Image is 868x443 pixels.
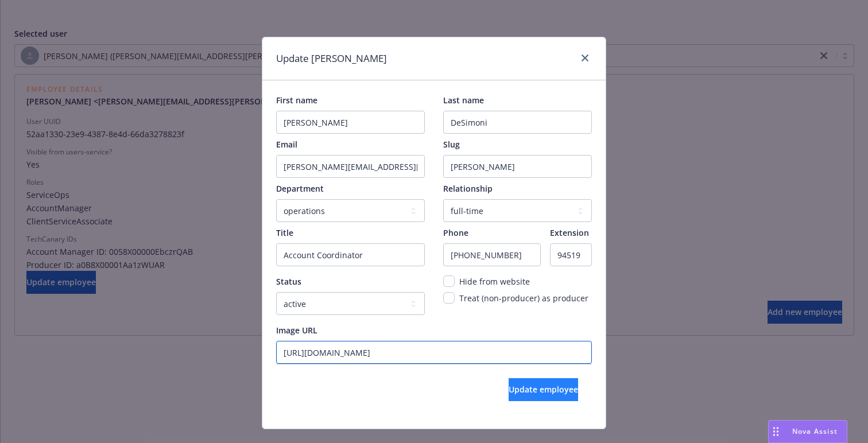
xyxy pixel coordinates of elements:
[509,378,578,401] button: Update employee
[443,183,493,194] span: Relationship
[276,51,387,66] h1: Update [PERSON_NAME]
[276,95,317,106] span: First name
[276,276,301,287] span: Status
[459,293,588,304] span: Treat (non-producer) as producer
[443,95,484,106] span: Last name
[578,51,592,65] a: close
[459,276,530,287] span: Hide from website
[509,384,578,395] span: Update employee
[550,227,589,238] span: Extension
[443,139,460,150] span: Slug
[443,227,468,238] span: Phone
[276,325,317,336] span: Image URL
[769,421,783,442] div: Drag to move
[276,227,293,238] span: Title
[276,139,297,150] span: Email
[792,426,838,436] span: Nova Assist
[276,183,324,194] span: Department
[768,420,847,443] button: Nova Assist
